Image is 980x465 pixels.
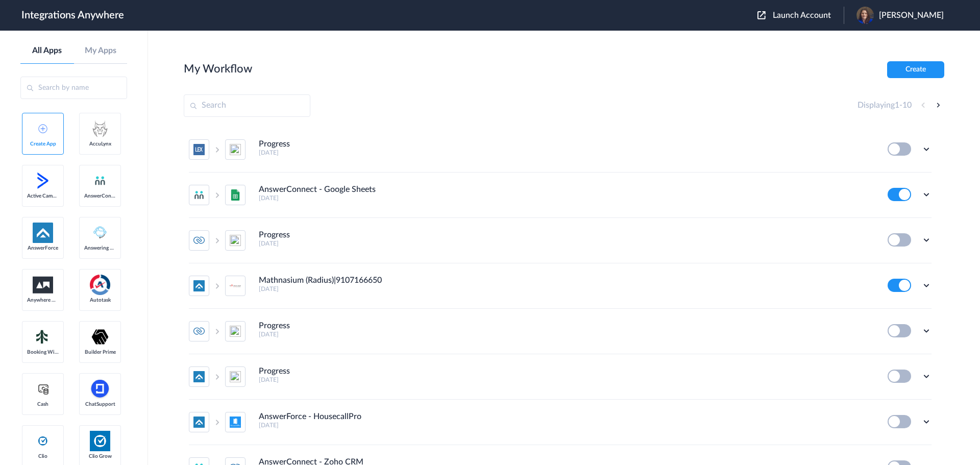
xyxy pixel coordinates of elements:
span: AccuLynx [84,141,116,147]
h4: Progress [259,321,290,331]
input: Search [184,94,310,117]
span: 1 [895,101,899,109]
h5: [DATE] [259,376,874,383]
img: aww.png [33,277,53,293]
h4: Progress [259,230,290,240]
h5: [DATE] [259,194,874,202]
h4: Mathnasium (Radius)|9107166650 [259,276,382,285]
img: active-campaign-logo.svg [33,170,53,191]
span: AnswerForce [27,245,59,251]
img: add-icon.svg [38,124,47,133]
h5: [DATE] [259,149,874,156]
img: Answering_service.png [90,223,110,243]
span: Clio Grow [84,453,116,459]
h1: Integrations Anywhere [21,9,124,21]
img: builder-prime-logo.svg [90,327,110,347]
h4: Displaying - [857,101,912,110]
span: 10 [902,101,912,109]
span: Cash [27,401,59,407]
img: autotask.png [90,275,110,295]
h5: [DATE] [259,285,874,292]
img: acculynx-logo.svg [90,118,110,139]
span: [PERSON_NAME] [879,11,944,20]
span: Clio [27,453,59,459]
img: launch-acct-icon.svg [757,11,766,19]
span: Builder Prime [84,349,116,355]
span: Autotask [84,297,116,303]
img: af-app-logo.svg [33,223,53,243]
img: clio-logo.svg [37,435,49,447]
h5: [DATE] [259,331,874,338]
button: Launch Account [757,11,844,20]
span: Launch Account [773,11,831,19]
img: chatsupport-icon.svg [90,379,110,399]
img: Clio.jpg [90,431,110,451]
img: 86769.jpeg [856,7,874,24]
a: My Apps [74,46,128,56]
h4: Progress [259,366,290,376]
h2: My Workflow [184,62,252,76]
a: All Apps [20,46,74,56]
button: Create [887,61,944,78]
h4: AnswerConnect - Google Sheets [259,185,376,194]
img: Setmore_Logo.svg [33,328,53,346]
span: ChatSupport [84,401,116,407]
span: Anywhere Works [27,297,59,303]
span: Booking Widget [27,349,59,355]
span: Answering Service [84,245,116,251]
h4: Progress [259,139,290,149]
img: answerconnect-logo.svg [94,175,106,187]
h5: [DATE] [259,422,874,429]
input: Search by name [20,77,127,99]
h5: [DATE] [259,240,874,247]
h4: AnswerForce - HousecallPro [259,412,361,422]
span: AnswerConnect [84,193,116,199]
img: cash-logo.svg [37,383,50,395]
span: Create App [27,141,59,147]
span: Active Campaign [27,193,59,199]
